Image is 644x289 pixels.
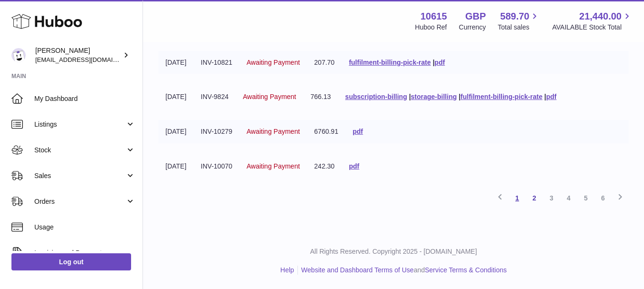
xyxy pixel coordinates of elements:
[349,162,359,170] a: pdf
[594,189,612,207] a: 6
[353,128,363,135] a: pdf
[509,189,526,207] a: 1
[579,10,622,23] span: 21,440.00
[433,59,435,66] span: |
[34,171,125,180] span: Sales
[298,266,507,275] li: and
[35,46,121,64] div: [PERSON_NAME]
[194,120,239,143] td: INV-10279
[544,93,546,100] span: |
[246,59,300,66] span: Awaiting Payment
[577,189,594,207] a: 5
[243,93,296,100] span: Awaiting Payment
[194,155,239,178] td: INV-10070
[303,85,338,109] td: 766.13
[194,51,239,74] td: INV-10821
[552,23,633,32] span: AVAILABLE Stock Total
[35,56,140,63] span: [EMAIL_ADDRESS][DOMAIN_NAME]
[301,266,414,274] a: Website and Dashboard Terms of Use
[349,59,431,66] a: fulfilment-billing-pick-rate
[435,59,445,66] a: pdf
[151,247,636,256] p: All Rights Reserved. Copyright 2025 - [DOMAIN_NAME]
[460,93,542,100] a: fulfilment-billing-pick-rate
[526,189,543,207] a: 2
[465,10,486,23] strong: GBP
[459,23,486,32] div: Currency
[158,120,194,143] td: [DATE]
[158,85,194,109] td: [DATE]
[11,253,131,270] a: Log out
[34,94,135,103] span: My Dashboard
[498,10,540,32] a: 589.70 Total sales
[307,51,342,74] td: 207.70
[543,189,560,207] a: 3
[411,93,457,100] a: storage-billing
[246,128,300,135] span: Awaiting Payment
[307,120,346,143] td: 6760.91
[246,162,300,170] span: Awaiting Payment
[560,189,577,207] a: 4
[425,266,507,274] a: Service Terms & Conditions
[552,10,633,32] a: 21,440.00 AVAILABLE Stock Total
[158,155,194,178] td: [DATE]
[34,120,125,129] span: Listings
[34,197,125,206] span: Orders
[34,223,135,232] span: Usage
[194,85,235,109] td: INV-9824
[409,93,411,100] span: |
[546,93,557,100] a: pdf
[500,10,529,23] span: 589.70
[498,23,540,32] span: Total sales
[345,93,407,100] a: subscription-billing
[420,10,447,23] strong: 10615
[34,249,125,258] span: Invoicing and Payments
[459,93,460,100] span: |
[307,155,342,178] td: 242.30
[158,51,194,74] td: [DATE]
[11,48,26,62] img: fulfillment@fable.com
[415,23,447,32] div: Huboo Ref
[280,266,294,274] a: Help
[34,146,125,155] span: Stock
